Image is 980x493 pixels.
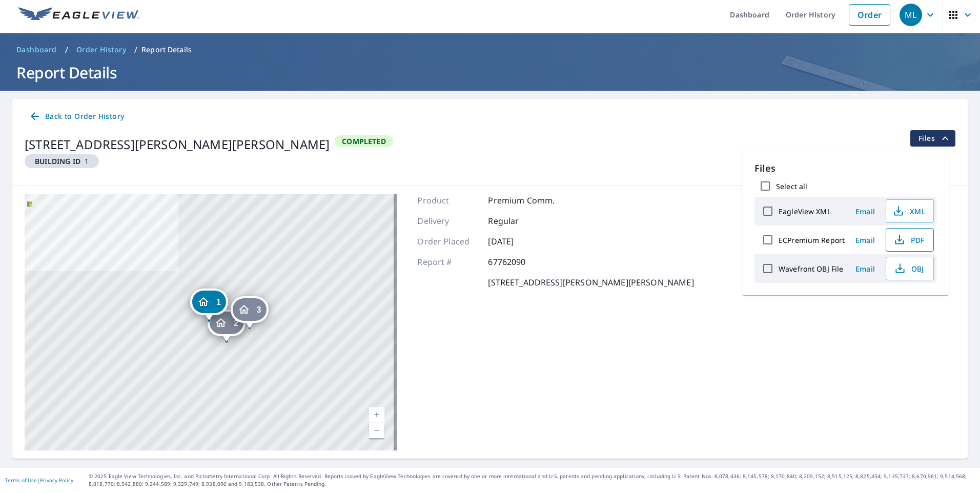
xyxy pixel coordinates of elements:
span: Order History [76,45,126,55]
label: ECPremium Report [779,235,845,245]
li: / [134,44,137,56]
p: Order Placed [417,235,479,248]
span: PDF [892,234,925,246]
span: Files [918,132,951,145]
a: Back to Order History [25,107,128,126]
button: Email [849,232,882,248]
div: Dropped pin, building 3, Residential property, 165 Craig Manor Rd Lancaster, SC 29720 [231,296,269,328]
button: PDF [886,228,934,252]
label: Select all [776,181,807,191]
label: Wavefront OBJ File [779,264,843,274]
span: 1 [216,298,221,306]
em: Building ID [35,156,80,166]
span: Email [853,235,877,245]
span: Completed [336,136,392,146]
label: EagleView XML [779,207,831,216]
span: OBJ [892,262,925,275]
span: Email [853,207,877,216]
span: Email [853,264,877,274]
p: 67762090 [488,256,549,268]
span: XML [892,205,925,217]
p: | [5,477,73,483]
div: Dropped pin, building 1, Residential property, 165 Craig Manor Rd Lancaster, SC 29720 [190,289,228,320]
img: EV Logo [18,7,139,23]
a: Dashboard [12,42,61,58]
p: [DATE] [488,235,549,248]
nav: breadcrumb [12,42,968,58]
span: 1 [29,156,95,166]
p: Report # [417,256,479,268]
p: Delivery [417,215,479,227]
button: filesDropdownBtn-67762090 [910,130,955,147]
li: / [65,44,68,56]
div: ML [900,4,922,26]
button: OBJ [886,257,934,280]
a: Privacy Policy [40,477,73,484]
button: XML [886,199,934,223]
p: Files [754,161,936,175]
p: © 2025 Eagle View Technologies, Inc. and Pictometry International Corp. All Rights Reserved. Repo... [89,473,975,488]
a: Current Level 17, Zoom Out [369,423,384,438]
span: 3 [257,306,261,314]
a: Terms of Use [5,477,37,484]
p: Premium Comm. [488,194,555,207]
h1: Report Details [12,62,968,83]
p: Product [417,194,479,207]
button: Email [849,261,882,277]
a: Current Level 17, Zoom In [369,407,384,423]
span: Back to Order History [29,110,124,123]
p: Regular [488,215,549,227]
a: Order History [72,42,130,58]
p: Report Details [141,45,192,55]
div: [STREET_ADDRESS][PERSON_NAME][PERSON_NAME] [25,135,330,154]
span: Dashboard [16,45,57,55]
div: Dropped pin, building 2, Residential property, 165 Craig Manor Rd Lancaster, SC 29720 [208,310,246,341]
p: [STREET_ADDRESS][PERSON_NAME][PERSON_NAME] [488,276,693,289]
button: Email [849,203,882,219]
a: Order [849,4,890,26]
